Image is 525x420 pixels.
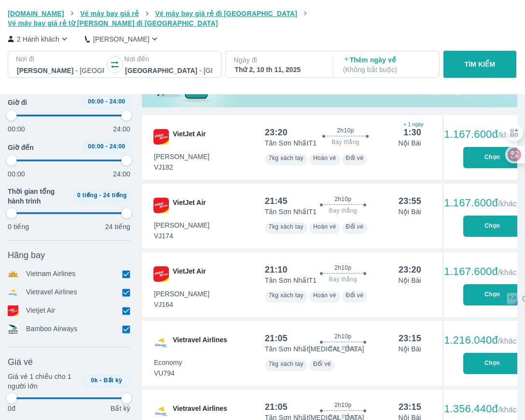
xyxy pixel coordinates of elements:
span: Vé máy bay giá rẻ từ [PERSON_NAME] đi [GEOGRAPHIC_DATA] [8,19,218,27]
span: Hoàn vé [313,155,336,161]
img: VJ [153,266,169,282]
p: Thêm ngày về [343,55,430,74]
span: Hãng bay [8,249,45,261]
div: 21:10 [265,264,288,275]
p: Vietjet Air [26,305,55,316]
p: 24 tiếng [105,222,130,232]
span: Vé máy bay giá rẻ [80,10,139,17]
p: 0 tiếng [8,222,29,232]
p: Tân Sơn Nhất T1 [265,275,317,285]
span: VietJet Air [173,198,206,213]
span: VJ174 [154,231,209,241]
p: Giá vé 1 chiều cho 1 người lớn [8,372,79,391]
button: Chọn [463,353,521,374]
span: - [100,377,102,384]
p: Nội Bài [398,344,421,354]
div: 23:20 [265,127,288,138]
span: /khách [498,200,521,208]
span: 0k [91,377,98,384]
div: 23:15 [399,401,421,413]
span: 2h10p [334,333,351,340]
span: VietJet Air [173,129,206,145]
span: 7kg xách tay [269,223,304,230]
span: Vietravel Airlines [173,335,227,350]
span: [PERSON_NAME] [154,220,209,230]
p: Nội Bài [398,275,421,285]
span: - [106,98,108,105]
p: Nội Bài [398,138,421,148]
div: 1.356.440đ [444,403,521,415]
button: TÌM KIẾM [443,51,517,78]
span: 2h10p [334,195,351,203]
span: - [106,143,108,150]
div: 23:15 [399,333,421,344]
span: Giờ đi [8,98,27,107]
p: 00:00 [8,169,25,179]
img: VU [153,404,169,419]
div: 23:55 [399,195,421,207]
span: Bất kỳ [104,377,123,384]
p: 0đ [8,404,15,413]
button: Chọn [463,147,521,168]
div: Thứ 2, 10 th 11, 2025 [235,65,322,74]
span: VietJet Air [173,266,206,282]
p: Nội Bài [398,207,421,217]
span: 00:00 [88,143,104,150]
p: 00:00 [8,124,25,134]
p: TÌM KIẾM [465,59,496,69]
p: Ngày đi [234,55,323,65]
button: Chọn [463,284,521,305]
p: Bamboo Airways [26,324,77,334]
p: Tân Sơn Nhất [MEDICAL_DATA] [265,344,364,354]
span: 24:00 [110,143,125,150]
p: Vietravel Airlines [26,287,77,298]
div: 1.167.600đ [444,129,521,140]
span: Giờ đến [8,143,34,152]
p: 24:00 [113,124,130,134]
div: 21:05 [265,401,288,413]
span: Thời gian tổng hành trình [8,187,70,206]
p: 24:00 [113,169,130,179]
span: 00:00 [88,98,104,105]
span: - [99,192,101,199]
span: 24 tiếng [103,192,127,199]
p: Tân Sơn Nhất T1 [265,138,317,148]
span: Đổi vé [346,292,364,299]
span: 2h10p [337,127,354,134]
p: Vietnam Airlines [26,269,76,279]
span: Vé máy bay giá rẻ đi [GEOGRAPHIC_DATA] [155,10,297,17]
span: Đổi vé [346,155,364,161]
span: 24:00 [110,98,125,105]
span: /khách [498,131,521,139]
div: 21:05 [265,333,288,344]
div: 1.167.600đ [444,266,521,277]
span: Giá vé [8,356,33,368]
button: [PERSON_NAME] [85,34,160,44]
button: Chọn [463,216,521,237]
button: 2 Hành khách [8,34,69,44]
p: Nơi đến [124,54,213,64]
span: 7kg xách tay [269,155,304,161]
span: Đổi vé [313,361,331,367]
p: [PERSON_NAME] [93,34,150,44]
div: 1.216.040đ [444,334,521,346]
span: 2h10p [334,401,351,409]
img: VJ [153,129,169,145]
span: [PERSON_NAME] [154,152,209,161]
img: VU [153,335,169,350]
img: VJ [153,198,169,213]
div: 23:20 [399,264,421,275]
span: VU794 [154,368,182,378]
span: Hoàn vé [313,223,336,230]
span: 7kg xách tay [269,361,304,367]
div: 21:45 [265,195,288,207]
p: 2 Hành khách [17,34,59,44]
p: Bất kỳ [111,404,130,413]
span: [PERSON_NAME] [154,289,209,299]
span: Hoàn vé [313,292,336,299]
p: Tân Sơn Nhất T1 [265,207,317,217]
span: VJ164 [154,300,209,309]
span: /khách [498,337,521,345]
p: ( Không bắt buộc ) [343,65,430,74]
span: + 1 ngày [403,121,421,129]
